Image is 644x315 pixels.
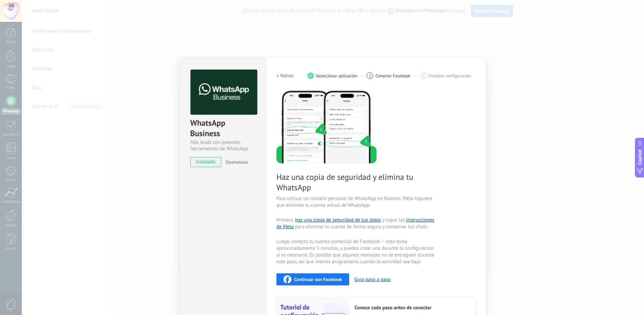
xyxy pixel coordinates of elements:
button: < Volver [276,70,294,82]
h2: Conoce cada paso antes de conectar [355,305,469,311]
span: Luego, conecta tu cuenta comercial de Facebook — esto toma aproximadamente 5 minutos, y puedes cr... [276,238,436,265]
span: Desinstalar [226,159,248,165]
button: Continuar con Facebook [276,273,349,285]
h2: < Volver [276,73,294,79]
img: logo_main.png [191,70,257,115]
span: Seleccionar aplicación [316,73,358,78]
span: Para utilizar un número personal de WhatsApp en Kommo, Meta requiere que elimines tu cuenta actua... [276,195,436,209]
div: WhatsApp Business [190,118,256,139]
span: Conectar Facebook [375,73,411,78]
span: Haz una copia de seguridad y elimina tu WhatsApp [276,172,436,193]
a: instrucciones de Meta [276,217,434,230]
button: Desinstalar [223,157,248,167]
div: Más leads con potentes herramientas de WhatsApp [190,139,256,152]
span: Continuar con Facebook [294,277,342,282]
img: delete personal phone [276,90,377,163]
a: haz una copia de seguridad de tus datos [295,217,381,223]
span: 3 [422,73,424,79]
span: instalado [191,157,221,167]
span: Primero, y sigue las para eliminar tu cuenta de forma segura y conservar tus chats. [276,217,436,230]
button: Guía paso a paso [355,276,391,283]
span: 2 [369,73,371,79]
span: Copilot [637,149,643,165]
span: Finalizar configuración [429,73,471,78]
